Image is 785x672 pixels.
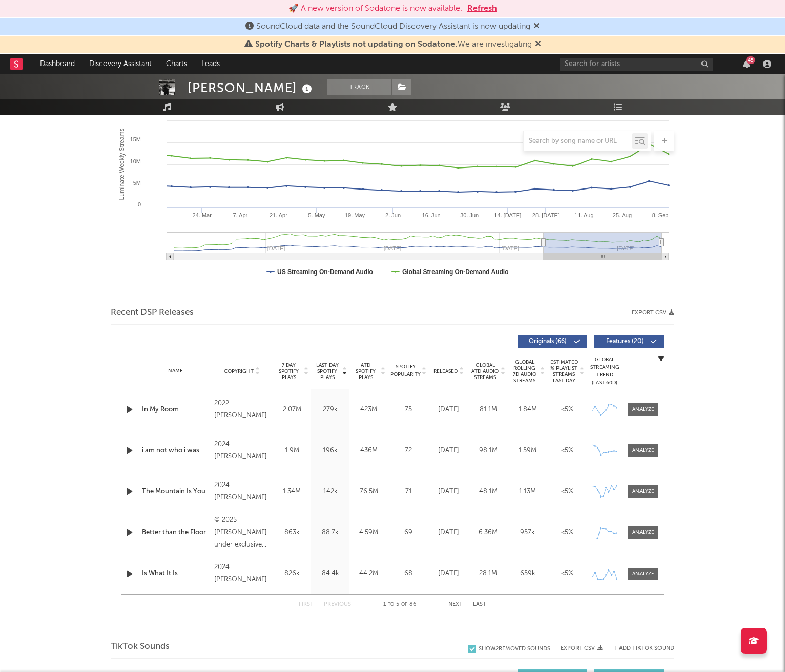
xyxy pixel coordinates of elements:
text: 2. Jun [385,212,401,218]
span: Dismiss [533,23,540,31]
span: Features ( 20 ) [601,339,648,345]
text: 16. Jun [422,212,441,218]
div: 2024 [PERSON_NAME] [214,438,270,463]
span: Last Day Spotify Plays [314,362,341,381]
a: In My Room [142,405,209,415]
button: Originals(66) [518,335,587,348]
button: Features(20) [594,335,664,348]
a: Leads [194,54,227,74]
span: Global Rolling 7D Audio Streams [510,359,539,384]
span: Global ATD Audio Streams [471,362,499,381]
div: © 2025 [PERSON_NAME] under exclusive license to Atlantic Recording Corporation [214,514,270,551]
span: Released [433,368,458,374]
span: : We are investigating [255,40,532,49]
button: First [299,602,314,607]
div: 142k [314,487,347,497]
a: Dashboard [33,54,82,74]
div: 1.34M [275,487,308,497]
button: + Add TikTok Sound [613,646,674,652]
text: 28. [DATE] [532,212,560,218]
button: 45 [743,60,750,68]
button: Next [448,602,463,607]
div: 1.84M [510,405,545,415]
span: TikTok Sounds [111,641,170,653]
span: Estimated % Playlist Streams Last Day [550,359,578,384]
text: 5M [133,180,141,186]
div: [DATE] [431,569,466,579]
text: 30. Jun [460,212,479,218]
div: 76.5M [352,487,385,497]
a: Charts [159,54,194,74]
div: 2024 [PERSON_NAME] [214,561,270,586]
div: 196k [314,446,347,456]
svg: Luminate Weekly Consumption [111,81,674,286]
span: of [401,602,407,607]
div: <5% [550,528,584,538]
button: Export CSV [561,645,603,652]
div: 4.59M [352,528,385,538]
button: Export CSV [632,310,674,316]
text: US Streaming On-Demand Audio [277,268,373,276]
div: 863k [275,528,308,538]
div: 48.1M [471,487,505,497]
span: Dismiss [535,40,541,49]
span: to [388,602,394,607]
div: [DATE] [431,446,466,456]
div: 84.4k [314,569,347,579]
div: 1.59M [510,446,545,456]
div: 279k [314,405,347,415]
text: 24. Mar [193,212,212,218]
div: 957k [510,528,545,538]
div: <5% [550,446,584,456]
text: 25. Aug [613,212,632,218]
text: 5. May [308,212,325,218]
span: Recent DSP Releases [111,307,194,319]
text: 14. [DATE] [494,212,521,218]
div: 81.1M [471,405,505,415]
div: [DATE] [431,487,466,497]
div: 88.7k [314,528,347,538]
text: 11. Aug [574,212,593,218]
button: Previous [324,602,351,607]
div: 423M [352,405,385,415]
a: The Mountain Is You [142,487,209,497]
div: [PERSON_NAME] [188,79,315,96]
div: 🚀 A new version of Sodatone is now available. [288,3,462,15]
div: Name [142,367,209,375]
div: <5% [550,569,584,579]
div: 6.36M [471,528,505,538]
span: Spotify Charts & Playlists not updating on Sodatone [255,40,455,49]
div: 436M [352,446,385,456]
div: 71 [390,487,426,497]
div: 1.9M [275,446,308,456]
input: Search by song name or URL [524,137,632,145]
div: i am not who i was [142,446,209,456]
div: <5% [550,405,584,415]
text: 10M [130,158,141,164]
div: 45 [746,56,755,64]
div: 44.2M [352,569,385,579]
a: Is What It Is [142,569,209,579]
div: Show 2 Removed Sounds [479,646,550,653]
div: Better than the Floor [142,528,209,538]
input: Search for artists [560,58,713,71]
text: 19. May [345,212,365,218]
text: 8. Sep [652,212,669,218]
div: 72 [390,446,426,456]
div: [DATE] [431,405,466,415]
text: Luminate Weekly Streams [118,129,126,200]
div: Global Streaming Trend (Last 60D) [589,356,620,387]
div: 69 [390,528,426,538]
div: <5% [550,487,584,497]
button: + Add TikTok Sound [603,646,674,652]
div: 2022 [PERSON_NAME] [214,397,270,422]
div: 68 [390,569,426,579]
span: SoundCloud data and the SoundCloud Discovery Assistant is now updating [256,23,530,31]
a: Discovery Assistant [82,54,159,74]
text: 0 [138,201,141,207]
div: 826k [275,569,308,579]
span: Spotify Popularity [390,363,421,379]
